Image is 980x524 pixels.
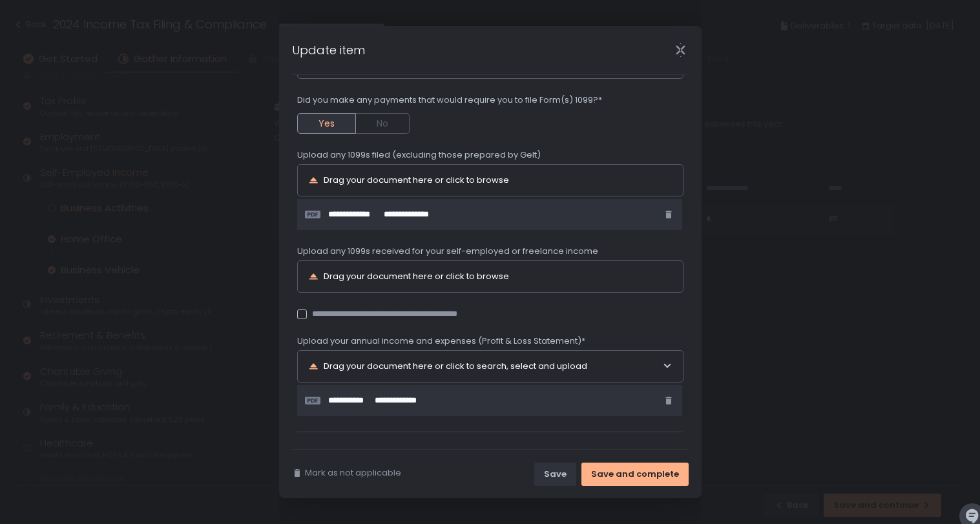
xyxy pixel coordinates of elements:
[324,272,509,280] div: Drag your document here or click to browse
[324,176,509,184] div: Drag your document here or click to browse
[292,41,365,59] h1: Update item
[297,335,585,347] span: Upload your annual income and expenses (Profit & Loss Statement)*
[356,113,410,134] button: No
[297,94,602,106] span: Did you make any payments that would require you to file Form(s) 1099?*
[660,43,702,58] div: Close
[581,463,689,486] button: Save and complete
[297,246,598,257] span: Upload any 1099s received for your self-employed or freelance income
[292,467,401,479] button: Mark as not applicable
[297,149,541,161] span: Upload any 1099s filed (excluding those prepared by Gelt)
[534,463,576,486] button: Save
[311,448,457,459] span: Share any context or updates here
[544,468,567,480] div: Save
[305,467,401,479] span: Mark as not applicable
[591,468,679,480] div: Save and complete
[297,113,356,134] button: Yes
